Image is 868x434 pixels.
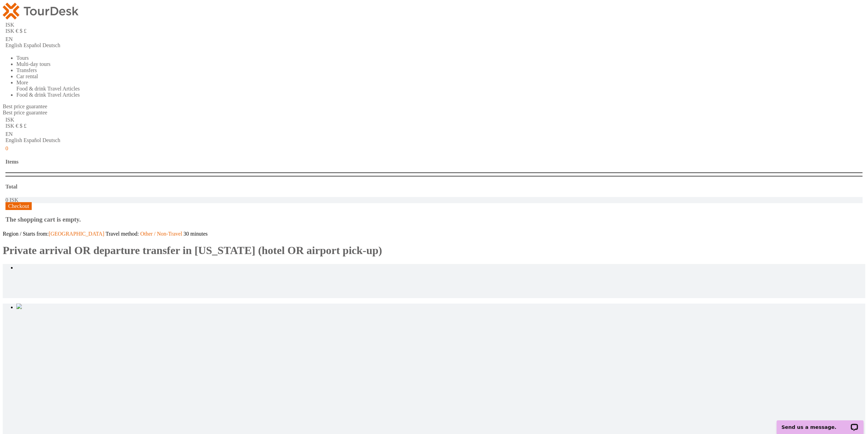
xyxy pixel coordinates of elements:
a: Tours [16,55,29,61]
a: Travel Articles [47,92,80,98]
a: More [16,80,28,85]
div: EN [3,35,865,50]
img: USA_main_slider.jpg [16,304,22,309]
a: Food & drink [16,86,46,92]
span: 0 [5,145,8,151]
a: Other / Non-Travel [139,231,182,237]
div: EN [3,130,865,144]
a: £ [24,123,27,129]
a: € [16,28,18,34]
iframe: LiveChat chat widget [772,412,868,434]
h4: Total [5,184,863,190]
h1: Private arrival OR departure transfer in [US_STATE] (hotel OR airport pick-up) [3,244,865,257]
h4: Items [5,159,863,165]
a: Multi-day tours [16,61,50,67]
a: Transfers [16,67,37,73]
span: 30 minutes [183,231,208,237]
a: € [16,123,18,129]
a: Español [24,42,41,48]
a: [GEOGRAPHIC_DATA] [49,231,104,237]
img: 120-15d4194f-c635-41b9-a512-a3cb382bfb57_logo_small.png [3,3,78,19]
a: Deutsch [42,42,60,48]
a: English [5,137,22,143]
a: Español [24,137,41,143]
div: 0 ISK [5,197,863,203]
a: Checkout [5,202,32,210]
a: Car rental [16,73,38,79]
span: Best price guarantee [3,103,47,109]
span: Best price guarantee [3,110,47,115]
span: Travel method: [106,231,184,237]
a: English [5,42,22,48]
a: ISK [5,123,14,129]
h3: The shopping cart is empty. [5,216,863,223]
a: Food & drink [16,92,46,98]
a: ISK [5,28,14,34]
span: Region / Starts from: [3,231,106,237]
a: $ [20,123,23,129]
a: Travel Articles [47,86,80,92]
span: ISK [5,22,14,28]
a: $ [20,28,23,34]
a: Deutsch [42,137,60,143]
a: £ [24,28,27,34]
span: ISK [5,117,14,123]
